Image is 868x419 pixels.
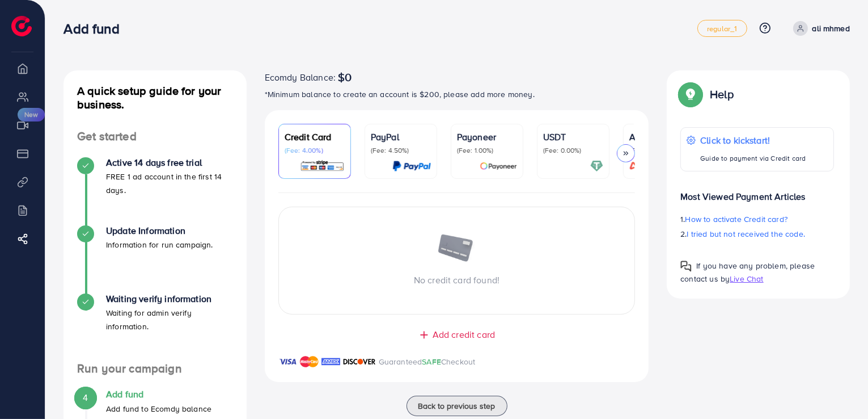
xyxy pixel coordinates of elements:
img: card [300,160,345,173]
img: card [392,160,431,173]
p: Payoneer [457,130,517,144]
p: USDT [543,130,603,144]
p: No credit card found! [279,273,635,287]
li: Waiting verify information [63,294,247,362]
img: Popup guide [680,261,692,272]
h4: A quick setup guide for your business. [63,84,247,111]
h4: Add fund [106,389,211,400]
img: card [626,160,689,173]
img: brand [300,355,319,368]
h4: Get started [63,129,247,144]
img: card [590,160,603,173]
img: Popup guide [680,84,701,104]
img: brand [278,355,297,368]
p: Information for run campaign. [106,238,213,252]
p: Click to kickstart! [700,133,806,147]
p: (Fee: 4.50%) [371,146,431,155]
p: *Minimum balance to create an account is $200, please add more money. [265,87,649,101]
span: How to activate Credit card? [685,213,787,225]
span: If you have any problem, please contact us by [680,260,815,284]
p: Credit Card [285,130,345,144]
p: (Fee: 0.00%) [543,146,603,155]
img: brand [321,355,340,368]
img: image [437,234,477,264]
p: FREE 1 ad account in the first 14 days. [106,170,233,197]
img: brand [343,355,376,368]
p: 1. [680,212,834,226]
span: Back to previous step [418,400,496,412]
button: Back to previous step [407,396,507,416]
p: Guide to payment via Credit card [700,152,806,165]
h4: Active 14 days free trial [106,157,233,168]
span: Add credit card [433,328,495,341]
li: Update Information [63,225,247,294]
span: SAFE [422,356,441,367]
span: $0 [338,70,352,84]
h4: Waiting verify information [106,294,233,304]
p: ali mhmed [812,22,850,35]
h4: Run your campaign [63,362,247,376]
p: Most Viewed Payment Articles [680,181,834,203]
p: (Fee: 4.00%) [285,146,345,155]
span: regular_1 [707,25,737,32]
p: Guaranteed Checkout [379,355,476,368]
span: I tried but not received the code. [687,228,805,240]
span: Live Chat [730,273,763,284]
h3: Add fund [63,20,128,37]
span: Ecomdy Balance: [265,70,336,84]
p: Help [710,87,734,101]
p: Add fund to Ecomdy balance [106,402,211,416]
span: 4 [83,391,88,404]
p: (Fee: 1.00%) [457,146,517,155]
a: regular_1 [697,20,747,37]
p: Waiting for admin verify information. [106,306,233,333]
p: Airwallex [629,130,689,144]
img: card [480,160,517,173]
img: logo [11,16,32,36]
a: ali mhmed [789,21,850,36]
p: 2. [680,227,834,241]
h4: Update Information [106,225,213,236]
p: PayPal [371,130,431,144]
li: Active 14 days free trial [63,157,247,225]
